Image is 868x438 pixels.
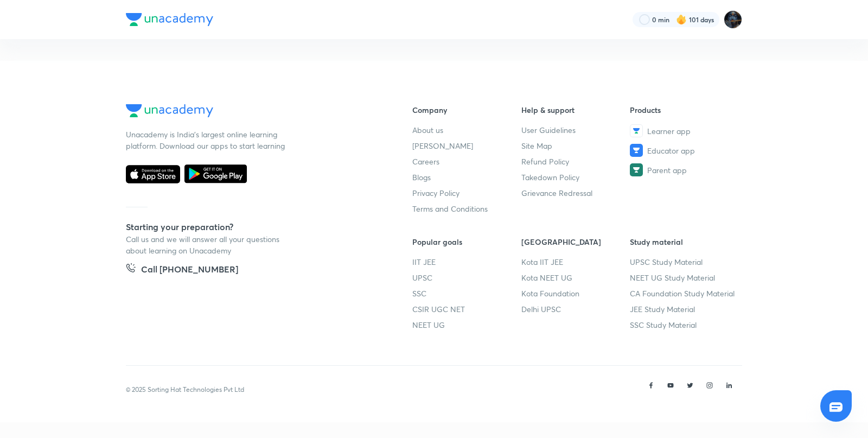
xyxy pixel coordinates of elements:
[126,385,244,395] p: © 2025 Sorting Hat Technologies Pvt Ltd
[126,263,238,278] a: Call [PHONE_NUMBER]
[630,124,739,137] a: Learner app
[412,156,521,167] a: Careers
[724,10,742,29] img: Purnima Sharma
[412,236,521,247] h6: Popular goals
[630,124,643,137] img: Learner app
[630,256,739,268] a: UPSC Study Material
[630,163,643,176] img: Parent app
[630,104,739,116] h6: Products
[126,104,213,117] img: Company Logo
[521,140,630,151] a: Site Map
[412,203,521,214] a: Terms and Conditions
[126,13,213,26] img: Company Logo
[630,303,739,315] a: JEE Study Material
[412,256,521,268] a: IIT JEE
[521,187,630,199] a: Grievance Redressal
[630,288,739,299] a: CA Foundation Study Material
[630,236,739,247] h6: Study material
[647,164,687,176] span: Parent app
[521,156,630,167] a: Refund Policy
[630,319,739,331] a: SSC Study Material
[521,288,630,299] a: Kota Foundation
[521,236,630,247] h6: [GEOGRAPHIC_DATA]
[521,256,630,268] a: Kota IIT JEE
[412,140,521,151] a: [PERSON_NAME]
[412,303,521,315] a: CSIR UGC NET
[412,187,521,199] a: Privacy Policy
[412,124,521,136] a: About us
[412,319,521,331] a: NEET UG
[630,163,739,176] a: Parent app
[647,125,691,137] span: Learner app
[126,220,378,233] h5: Starting your preparation?
[521,104,630,116] h6: Help & support
[521,303,630,315] a: Delhi UPSC
[521,124,630,136] a: User Guidelines
[141,263,238,278] h5: Call [PHONE_NUMBER]
[647,145,695,156] span: Educator app
[630,144,739,157] a: Educator app
[630,144,643,157] img: Educator app
[126,104,378,120] a: Company Logo
[630,272,739,283] a: NEET UG Study Material
[126,129,289,151] p: Unacademy is India’s largest online learning platform. Download our apps to start learning
[521,172,630,183] a: Takedown Policy
[412,288,521,299] a: SSC
[521,272,630,283] a: Kota NEET UG
[412,272,521,283] a: UPSC
[676,14,687,25] img: streak
[412,104,521,116] h6: Company
[126,233,289,256] p: Call us and we will answer all your questions about learning on Unacademy
[412,172,521,183] a: Blogs
[412,156,439,167] span: Careers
